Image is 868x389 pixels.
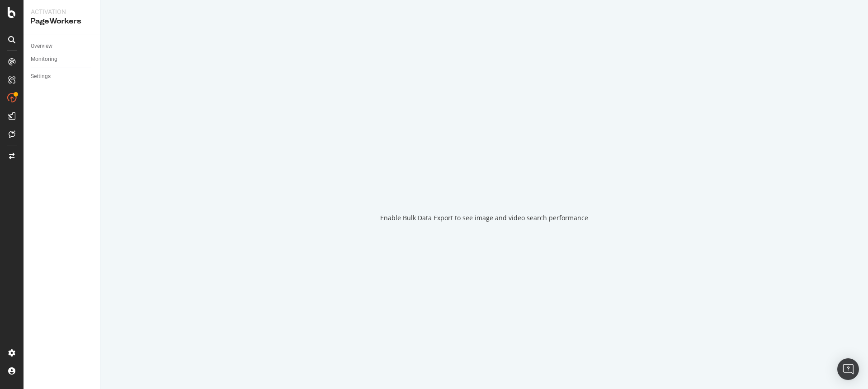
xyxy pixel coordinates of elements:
[837,358,859,380] div: Open Intercom Messenger
[31,72,51,81] div: Settings
[31,55,94,64] a: Monitoring
[31,55,57,64] div: Monitoring
[31,42,94,51] a: Overview
[380,213,588,222] div: Enable Bulk Data Export to see image and video search performance
[31,16,93,27] div: PageWorkers
[31,7,93,16] div: Activation
[31,42,52,51] div: Overview
[31,72,94,81] a: Settings
[452,167,517,199] div: animation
